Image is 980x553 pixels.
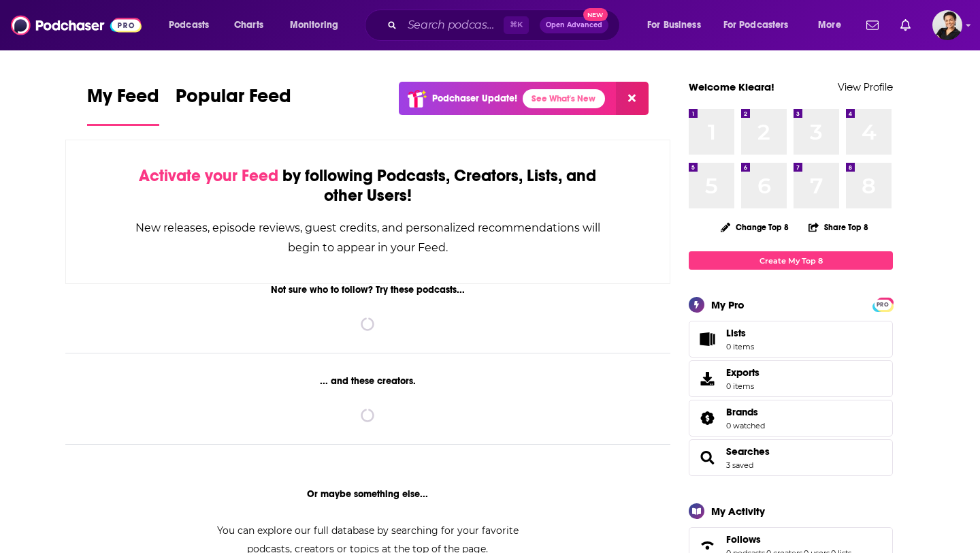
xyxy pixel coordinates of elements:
[647,16,701,35] span: For Business
[726,533,851,546] a: Follows
[378,10,633,41] div: Search podcasts, credits, & more...
[87,84,159,116] span: My Feed
[689,400,893,437] span: Brands
[726,342,754,351] span: 0 items
[134,218,602,257] div: New releases, episode reviews, guest credits, and personalized recommendations will begin to appe...
[875,299,891,309] a: PRO
[693,369,721,388] span: Exports
[689,321,893,358] a: Lists
[638,14,718,36] button: open menu
[689,80,774,93] a: Welcome Kieara!
[726,445,770,458] a: Searches
[713,219,797,236] button: Change Top 8
[134,166,602,206] div: by following Podcasts, Creators, Lists, and other Users!
[689,251,893,270] a: Create My Top 8
[715,14,808,36] button: open menu
[540,17,608,33] button: Open AdvancedNew
[169,16,209,35] span: Podcasts
[65,488,670,500] div: Or maybe something else...
[861,14,884,37] a: Show notifications dropdown
[711,505,765,518] div: My Activity
[65,375,670,387] div: ... and these creators.
[723,16,789,35] span: For Podcasters
[726,366,759,379] span: Exports
[693,330,721,349] span: Lists
[139,165,278,186] span: Activate your Feed
[818,16,841,35] span: More
[11,12,142,38] img: Podchaser - Follow, Share and Rate Podcasts
[711,298,745,311] div: My Pro
[808,214,869,240] button: Share Top 8
[280,14,356,36] button: open menu
[65,284,670,296] div: Not sure who to follow? Try these podcasts...
[87,84,159,126] a: My Feed
[726,421,765,430] a: 0 watched
[726,327,746,339] span: Lists
[523,89,605,108] a: See What's New
[176,84,291,116] span: Popular Feed
[402,14,504,36] input: Search podcasts, credits, & more...
[176,84,291,126] a: Popular Feed
[726,381,759,391] span: 0 items
[432,93,517,104] p: Podchaser Update!
[693,448,721,467] a: Searches
[808,14,858,36] button: open menu
[895,14,916,37] a: Show notifications dropdown
[504,16,529,34] span: ⌘ K
[932,10,962,40] span: Logged in as kiearamr
[726,533,761,546] span: Follows
[225,14,272,36] a: Charts
[689,439,893,476] span: Searches
[838,80,893,93] a: View Profile
[875,300,891,310] span: PRO
[583,8,608,21] span: New
[726,406,765,418] a: Brands
[932,10,962,40] img: User Profile
[689,360,893,397] a: Exports
[546,22,602,29] span: Open Advanced
[693,409,721,428] a: Brands
[726,327,754,339] span: Lists
[932,10,962,40] button: Show profile menu
[290,16,338,35] span: Monitoring
[234,16,263,35] span: Charts
[726,460,753,470] a: 3 saved
[726,406,758,418] span: Brands
[159,14,227,36] button: open menu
